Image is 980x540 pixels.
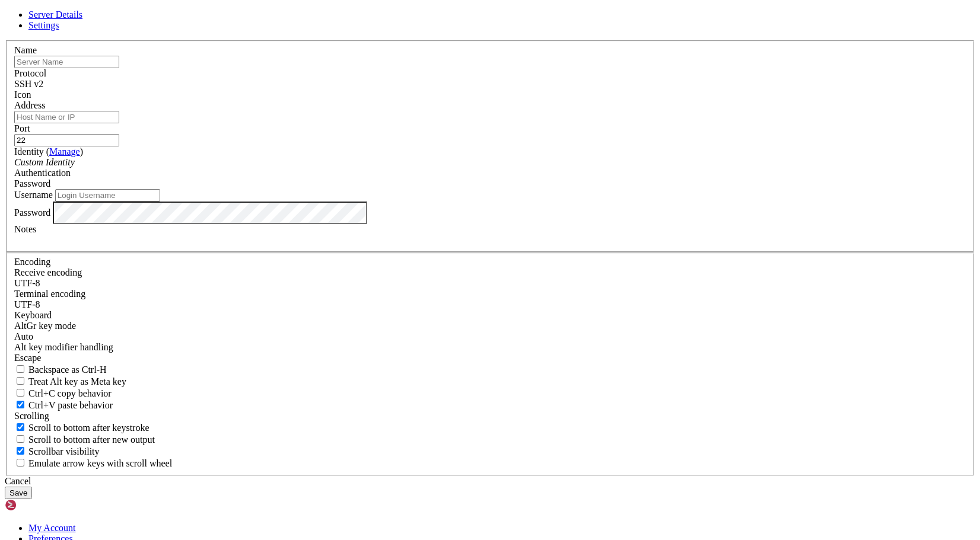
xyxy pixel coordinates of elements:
div: Custom Identity [14,157,966,168]
span: Escape [14,353,41,363]
label: Protocol [14,68,46,78]
label: Set the expected encoding for data received from the host. If the encodings do not match, visual ... [14,267,82,277]
span: Ctrl+C copy behavior [28,388,112,398]
a: Settings [28,20,59,30]
label: Scroll to bottom after new output. [14,434,155,445]
span: Treat Alt key as Meta key [28,376,126,386]
a: Manage [49,146,80,156]
span: UTF-8 [14,299,40,309]
span: Ctrl+V paste behavior [28,400,113,410]
img: Shellngn [5,499,73,511]
label: Ctrl-C copies if true, send ^C to host if false. Ctrl-Shift-C sends ^C to host if true, copies if... [14,388,112,398]
label: Notes [14,224,36,234]
span: Auto [14,331,33,341]
i: Custom Identity [14,157,75,167]
span: Scrollbar visibility [28,446,100,456]
div: Auto [14,331,966,342]
label: Username [14,190,53,200]
input: Host Name or IP [14,111,119,123]
label: Ctrl+V pastes if true, sends ^V to host if false. Ctrl+Shift+V sends ^V to host if true, pastes i... [14,400,113,410]
input: Scrollbar visibility [17,447,24,455]
label: If true, the backspace should send BS ('\x08', aka ^H). Otherwise the backspace key should send '... [14,365,107,375]
label: Set the expected encoding for data received from the host. If the encodings do not match, visual ... [14,321,76,331]
label: Whether the Alt key acts as a Meta key or as a distinct Alt key. [14,376,126,386]
div: UTF-8 [14,278,966,289]
span: ( ) [46,146,83,156]
label: The default terminal encoding. ISO-2022 enables character map translations (like graphics maps). ... [14,289,85,299]
input: Login Username [55,189,160,202]
input: Port Number [14,134,119,146]
div: SSH v2 [14,79,966,90]
span: Scroll to bottom after new output [28,434,155,445]
label: Password [14,207,50,217]
a: My Account [28,523,76,533]
input: Ctrl+V paste behavior [17,401,24,408]
div: Escape [14,353,966,363]
input: Emulate arrow keys with scroll wheel [17,459,24,466]
label: Encoding [14,257,50,267]
input: Server Name [14,56,119,68]
span: Scroll to bottom after keystroke [28,423,149,433]
div: UTF-8 [14,299,966,310]
label: When using the alternative screen buffer, and DECCKM (Application Cursor Keys) is active, mouse w... [14,458,172,468]
label: Scrolling [14,411,49,421]
label: Name [14,45,37,55]
span: Emulate arrow keys with scroll wheel [28,458,172,468]
label: Icon [14,90,31,100]
span: SSH v2 [14,79,43,89]
label: Keyboard [14,310,52,320]
label: Whether to scroll to the bottom on any keystroke. [14,423,149,433]
button: Save [5,487,32,499]
span: UTF-8 [14,278,40,288]
label: Port [14,123,30,133]
span: Backspace as Ctrl-H [28,365,107,375]
div: Cancel [5,476,975,487]
span: Password [14,178,50,188]
label: Authentication [14,168,71,178]
label: Identity [14,146,83,156]
label: The vertical scrollbar mode. [14,446,100,456]
a: Server Details [28,9,82,20]
input: Scroll to bottom after new output [17,435,24,443]
input: Scroll to bottom after keystroke [17,423,24,431]
div: Password [14,178,966,189]
input: Treat Alt key as Meta key [17,377,24,385]
label: Address [14,100,45,110]
input: Ctrl+C copy behavior [17,389,24,397]
input: Backspace as Ctrl-H [17,365,24,373]
label: Controls how the Alt key is handled. Escape: Send an ESC prefix. 8-Bit: Add 128 to the typed char... [14,342,113,352]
